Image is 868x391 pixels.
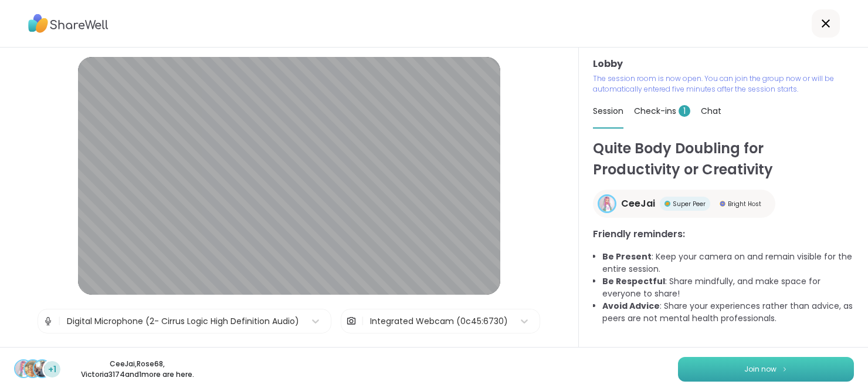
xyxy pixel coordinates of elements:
[744,364,777,375] span: Join now
[593,138,854,180] h1: Quite Body Doubling for Productivity or Creativity
[48,363,56,376] span: +1
[602,275,854,300] li: : Share mindfully, and make space for everyone to share!
[346,309,357,333] img: Camera
[593,57,854,71] h3: Lobby
[34,360,50,377] img: Victoria3174
[602,251,854,275] li: : Keep your camera on and remain visible for the entire session.
[25,360,41,377] img: Rose68
[15,360,32,377] img: CeeJai
[43,309,53,333] img: Microphone
[28,10,108,37] img: ShareWell Logo
[679,105,690,117] span: 1
[602,251,652,262] b: Be Present
[370,315,508,328] div: Integrated Webcam (0c45:6730)
[781,366,788,372] img: ShareWell Logomark
[361,309,364,333] span: |
[58,309,61,333] span: |
[678,357,854,382] button: Join now
[621,197,655,211] span: CeeJai
[602,300,660,312] b: Avoid Advice
[728,200,761,208] span: Bright Host
[673,200,706,208] span: Super Peer
[593,73,854,95] p: The session room is now open. You can join the group now or will be automatically entered five mi...
[593,105,623,117] span: Session
[664,201,670,207] img: Super Peer
[72,359,203,380] p: CeeJai , Rose68 , Victoria3174 and 1 more are here.
[593,227,854,241] h3: Friendly reminders:
[602,275,665,287] b: Be Respectful
[720,201,725,207] img: Bright Host
[634,105,690,117] span: Check-ins
[67,315,299,328] div: Digital Microphone (2- Cirrus Logic High Definition Audio)
[602,300,854,325] li: : Share your experiences rather than advice, as peers are not mental health professionals.
[593,190,775,218] a: CeeJaiCeeJaiSuper PeerSuper PeerBright HostBright Host
[701,105,721,117] span: Chat
[599,196,615,211] img: CeeJai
